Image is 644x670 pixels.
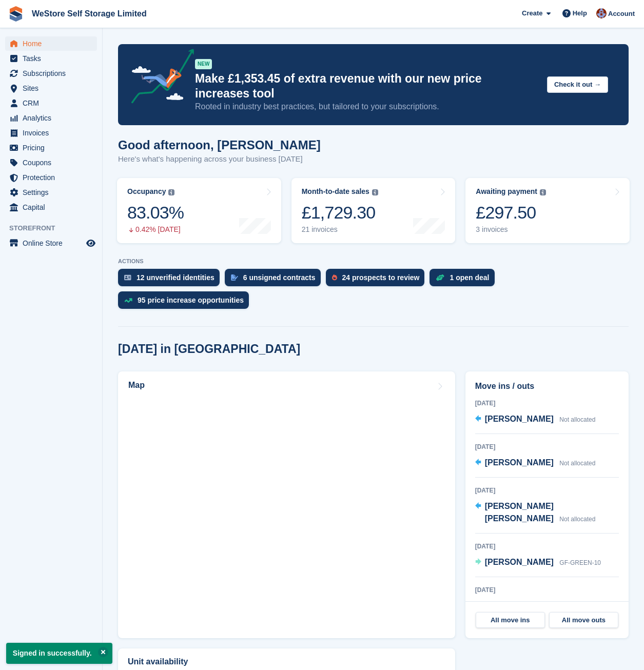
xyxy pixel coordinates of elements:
[475,556,601,569] a: [PERSON_NAME] GF-GREEN-10
[475,486,619,495] div: [DATE]
[475,413,596,426] a: [PERSON_NAME] Not allocated
[243,273,316,282] div: 6 unsigned contracts
[23,155,84,170] span: Coupons
[118,342,300,356] h2: [DATE] in [GEOGRAPHIC_DATA]
[23,66,84,81] span: Subscriptions
[522,8,542,18] span: Create
[372,189,378,195] img: icon-info-grey-7440780725fd019a000dd9b08b2336e03edf1995a4989e88bcd33f0948082b44.svg
[195,101,539,112] p: Rooted in industry best practices, but tailored to your subscriptions.
[559,516,595,523] span: Not allocated
[128,657,188,666] h2: Unit availability
[485,415,554,423] span: [PERSON_NAME]
[5,236,97,250] a: menu
[549,612,618,628] a: All move outs
[23,185,84,200] span: Settings
[436,274,444,281] img: deal-1b604bf984904fb50ccaf53a9ad4b4a5d6e5aea283cecdc64d6e3604feb123c2.svg
[608,9,635,19] span: Account
[117,178,281,243] a: Occupancy 83.03% 0.42% [DATE]
[136,273,214,282] div: 12 unverified identities
[485,558,554,566] span: [PERSON_NAME]
[127,187,166,196] div: Occupancy
[85,237,97,249] a: Preview store
[127,202,184,223] div: 83.03%
[5,51,97,66] a: menu
[559,460,595,467] span: Not allocated
[23,96,84,110] span: CRM
[118,138,321,152] h1: Good afternoon, [PERSON_NAME]
[118,371,455,638] a: Map
[326,269,430,291] a: 24 prospects to review
[118,269,225,291] a: 12 unverified identities
[138,296,244,304] div: 95 price increase opportunities
[128,381,145,390] h2: Map
[291,178,456,243] a: Month-to-date sales £1,729.30 21 invoices
[23,51,84,66] span: Tasks
[596,8,607,18] img: Anthony Hobbs
[8,6,24,22] img: stora-icon-8386f47178a22dfd0bd8f6a31ec36ba5ce8667c1dd55bd0f319d3a0aa187defe.svg
[475,457,596,470] a: [PERSON_NAME] Not allocated
[9,223,102,233] span: Storefront
[5,126,97,140] a: menu
[5,81,97,95] a: menu
[231,274,238,281] img: contract_signature_icon-13c848040528278c33f63329250d36e43548de30e8caae1d1a13099fd9432cc5.svg
[302,187,369,196] div: Month-to-date sales
[476,612,545,628] a: All move ins
[225,269,326,291] a: 6 unsigned contracts
[118,258,629,265] p: ACTIONS
[475,442,619,451] div: [DATE]
[302,225,378,234] div: 21 invoices
[475,542,619,551] div: [DATE]
[547,76,608,93] button: Check it out →
[465,178,630,243] a: Awaiting payment £297.50 3 invoices
[5,155,97,170] a: menu
[475,585,619,595] div: [DATE]
[475,399,619,408] div: [DATE]
[485,502,554,523] span: [PERSON_NAME] [PERSON_NAME]
[6,643,112,664] p: Signed in successfully.
[5,96,97,110] a: menu
[23,81,84,95] span: Sites
[123,49,194,107] img: price-adjustments-announcement-icon-8257ccfd72463d97f412b2fc003d46551f7dbcb40ab6d574587a9cd5c0d94...
[5,141,97,155] a: menu
[23,126,84,140] span: Invoices
[118,153,321,165] p: Here's what's happening across your business [DATE]
[476,225,546,234] div: 3 invoices
[195,59,212,69] div: NEW
[124,274,131,281] img: verify_identity-adf6edd0f0f0b5bbfe63781bf79b02c33cf7c696d77639b501bdc392416b5a36.svg
[23,170,84,185] span: Protection
[195,71,539,101] p: Make £1,353.45 of extra revenue with our new price increases tool
[332,274,337,281] img: prospect-51fa495bee0391a8d652442698ab0144808aea92771e9ea1ae160a38d050c398.svg
[475,600,605,613] a: [PERSON_NAME] GF-YELLOW-22
[559,559,601,566] span: GF-GREEN-10
[5,170,97,185] a: menu
[450,273,489,282] div: 1 open deal
[23,36,84,51] span: Home
[342,273,420,282] div: 24 prospects to review
[476,202,546,223] div: £297.50
[127,225,184,234] div: 0.42% [DATE]
[5,66,97,81] a: menu
[573,8,587,18] span: Help
[28,5,151,22] a: WeStore Self Storage Limited
[168,189,174,195] img: icon-info-grey-7440780725fd019a000dd9b08b2336e03edf1995a4989e88bcd33f0948082b44.svg
[485,458,554,467] span: [PERSON_NAME]
[430,269,499,291] a: 1 open deal
[5,36,97,51] a: menu
[5,111,97,125] a: menu
[5,185,97,200] a: menu
[23,236,84,250] span: Online Store
[23,200,84,214] span: Capital
[476,187,537,196] div: Awaiting payment
[540,189,546,195] img: icon-info-grey-7440780725fd019a000dd9b08b2336e03edf1995a4989e88bcd33f0948082b44.svg
[23,111,84,125] span: Analytics
[124,298,132,303] img: price_increase_opportunities-93ffe204e8149a01c8c9dc8f82e8f89637d9d84a8eef4429ea346261dce0b2c0.svg
[302,202,378,223] div: £1,729.30
[475,500,619,526] a: [PERSON_NAME] [PERSON_NAME] Not allocated
[5,200,97,214] a: menu
[23,141,84,155] span: Pricing
[559,416,595,423] span: Not allocated
[475,380,619,392] h2: Move ins / outs
[118,291,254,314] a: 95 price increase opportunities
